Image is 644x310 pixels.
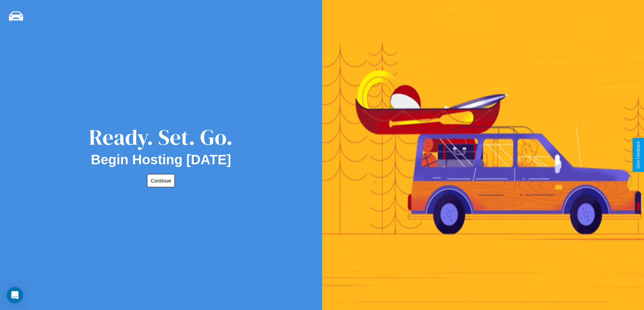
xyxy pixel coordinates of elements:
[7,287,23,303] div: Open Intercom Messenger
[89,122,233,152] div: Ready. Set. Go.
[147,174,175,187] button: Continue
[636,141,641,169] div: Give Feedback
[91,152,231,167] h2: Begin Hosting [DATE]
